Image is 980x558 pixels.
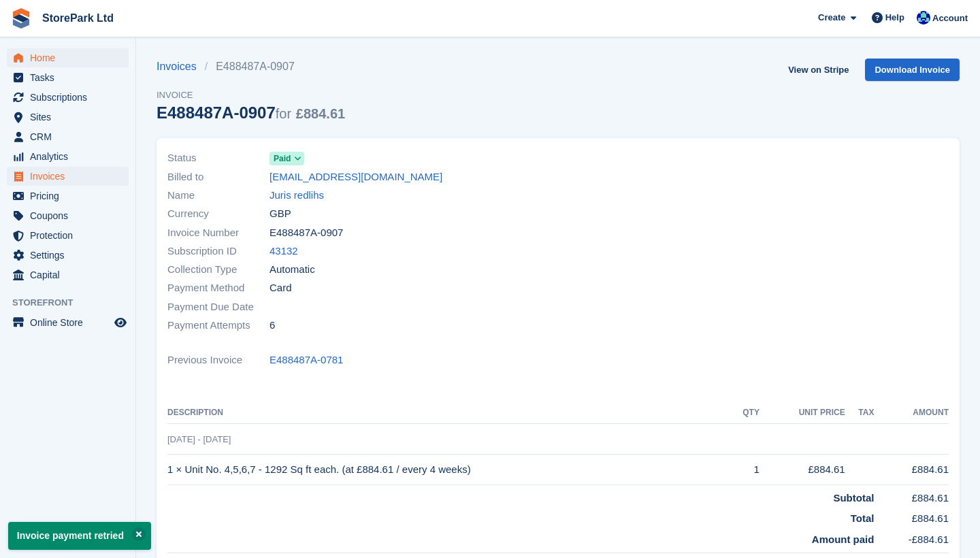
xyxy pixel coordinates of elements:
span: Subscriptions [30,88,112,107]
td: £884.61 [874,485,949,506]
span: Protection [30,226,112,245]
a: Invoices [157,59,205,75]
strong: Total [851,512,875,524]
span: Create [818,11,845,24]
td: £884.61 [874,506,949,527]
span: £884.61 [296,106,345,121]
th: QTY [728,402,759,424]
a: menu [7,206,129,225]
td: 1 × Unit No. 4,5,6,7 - 1292 Sq ft each. (at £884.61 / every 4 weeks) [167,455,728,485]
span: Sites [30,108,112,127]
span: Collection Type [167,262,269,278]
td: £884.61 [874,455,949,485]
a: [EMAIL_ADDRESS][DOMAIN_NAME] [269,169,442,185]
span: Capital [30,265,112,284]
span: Card [269,280,292,296]
a: menu [7,265,129,284]
span: Storefront [12,296,135,310]
a: menu [7,147,129,166]
span: Online Store [30,313,112,332]
a: Preview store [112,314,129,331]
span: Invoice [157,88,345,102]
span: Currency [167,206,269,222]
td: £884.61 [759,455,845,485]
a: Paid [269,150,304,166]
strong: Amount paid [812,534,875,545]
a: menu [7,167,129,186]
span: Paid [274,152,291,165]
span: Invoices [30,167,112,186]
span: Settings [30,246,112,265]
a: Juris redlihs [269,188,324,203]
span: Payment Attempts [167,318,269,333]
span: Previous Invoice [167,352,269,368]
th: Tax [845,402,875,424]
span: 6 [269,318,275,333]
a: menu [7,48,129,67]
span: Home [30,48,112,67]
th: Description [167,402,728,424]
a: menu [7,68,129,87]
span: Automatic [269,262,315,278]
span: for [276,106,291,121]
span: Analytics [30,147,112,166]
span: Invoice Number [167,225,269,241]
a: 43132 [269,244,298,259]
span: E488487A-0907 [269,225,343,241]
span: Help [885,11,904,24]
img: Donna [917,11,930,24]
span: Payment Due Date [167,299,269,315]
span: Coupons [30,206,112,225]
nav: breadcrumbs [157,59,345,75]
span: Tasks [30,68,112,87]
a: E488487A-0781 [269,352,343,368]
span: Name [167,188,269,203]
span: Status [167,150,269,166]
span: CRM [30,127,112,146]
a: menu [7,186,129,206]
td: 1 [728,455,759,485]
span: Pricing [30,186,112,206]
th: Unit Price [759,402,845,424]
a: menu [7,127,129,146]
a: StorePark Ltd [37,7,119,29]
span: GBP [269,206,291,222]
a: menu [7,88,129,107]
th: Amount [874,402,949,424]
span: Account [932,12,968,25]
div: E488487A-0907 [157,103,345,122]
span: Billed to [167,169,269,185]
a: menu [7,108,129,127]
a: menu [7,313,129,332]
span: Subscription ID [167,244,269,259]
img: stora-icon-8386f47178a22dfd0bd8f6a31ec36ba5ce8667c1dd55bd0f319d3a0aa187defe.svg [11,8,31,29]
a: menu [7,246,129,265]
p: Invoice payment retried [8,522,151,550]
a: View on Stripe [783,59,854,81]
span: [DATE] - [DATE] [167,434,231,444]
span: Payment Method [167,280,269,296]
a: Download Invoice [865,59,960,81]
a: menu [7,226,129,245]
strong: Subtotal [833,492,874,504]
td: -£884.61 [874,527,949,553]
